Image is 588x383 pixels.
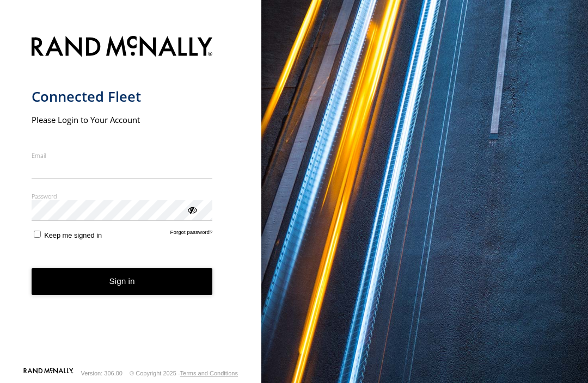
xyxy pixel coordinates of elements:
[170,229,213,239] a: Forgot password?
[32,88,213,106] h1: Connected Fleet
[44,231,102,239] span: Keep me signed in
[130,370,238,376] div: © Copyright 2025 -
[32,268,213,295] button: Sign in
[32,34,213,61] img: Rand McNally
[81,370,122,376] div: Version: 306.00
[32,192,213,200] label: Password
[32,151,213,159] label: Email
[32,114,213,125] h2: Please Login to Your Account
[34,231,41,238] input: Keep me signed in
[186,204,197,215] div: ViewPassword
[23,368,73,379] a: Visit our Website
[180,370,238,376] a: Terms and Conditions
[32,29,230,367] form: main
